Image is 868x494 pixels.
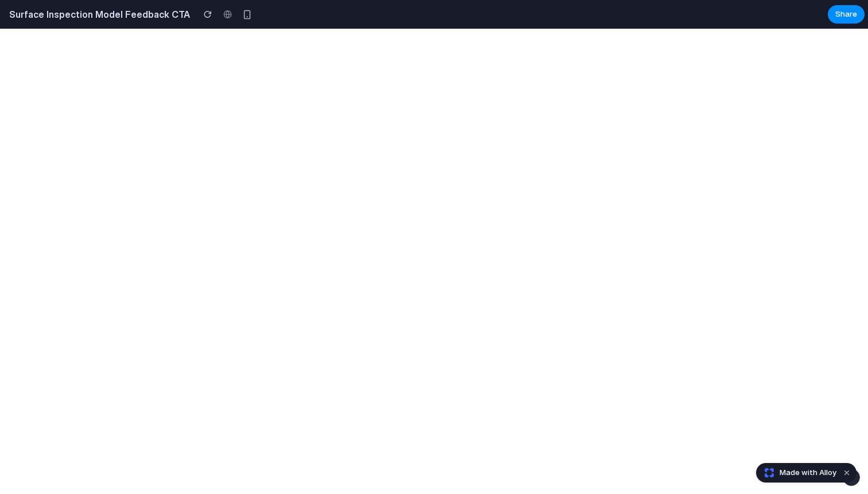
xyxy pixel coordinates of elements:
[840,466,854,480] button: Dismiss watermark
[757,467,838,479] a: Made with Alloy
[5,7,190,21] h2: Surface Inspection Model Feedback CTA
[835,9,857,20] span: Share
[780,467,836,479] span: Made with Alloy
[828,5,865,24] button: Share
